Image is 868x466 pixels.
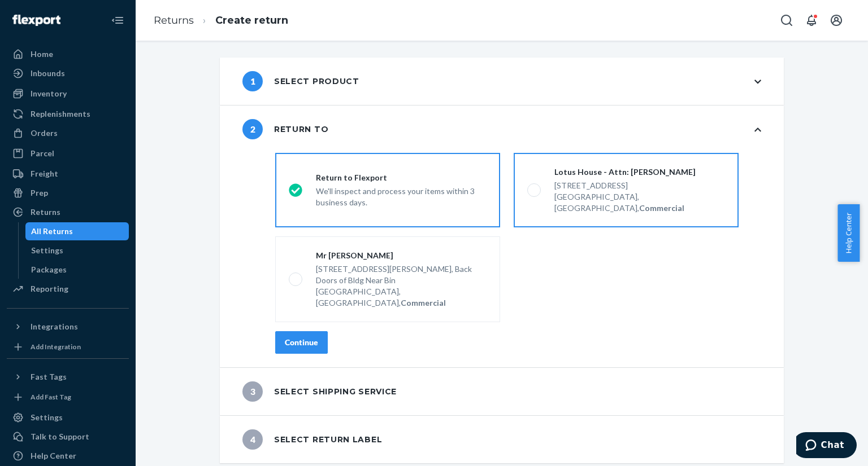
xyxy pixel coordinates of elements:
div: Orders [31,128,58,139]
div: Add Fast Tag [31,392,71,402]
div: Returns [31,206,60,218]
div: Settings [31,412,63,423]
div: Add Integration [31,342,81,351]
div: Return to [242,119,328,139]
div: Inventory [31,88,67,99]
a: Orders [7,124,129,142]
iframe: Opens a widget where you can chat to one of our agents [796,432,857,460]
span: 4 [242,429,263,450]
div: We'll inspect and process your items within 3 business days. [316,183,487,208]
div: Return to Flexport [316,172,487,183]
button: Integrations [7,318,129,336]
div: [STREET_ADDRESS] [554,180,725,191]
a: Add Fast Tag [7,390,129,404]
a: Prep [7,184,129,202]
div: Talk to Support [31,431,89,442]
button: Close Navigation [106,9,129,32]
strong: Commercial [639,203,684,213]
button: Talk to Support [7,428,129,446]
button: Open notifications [800,9,823,32]
ol: breadcrumbs [145,4,297,37]
a: Home [7,45,129,63]
a: Help Center [7,447,129,465]
button: Open Search Box [775,9,798,32]
div: Replenishments [31,108,90,120]
button: Help Center [837,204,860,262]
a: Settings [25,241,129,260]
div: Integrations [31,321,78,332]
a: Freight [7,165,129,183]
img: Flexport logo [12,15,60,26]
div: Parcel [31,148,54,159]
div: Home [31,49,53,60]
a: Returns [7,203,129,221]
div: [GEOGRAPHIC_DATA], [GEOGRAPHIC_DATA], [554,191,725,214]
button: Fast Tags [7,368,129,386]
div: Packages [31,264,67,275]
div: Settings [31,245,63,256]
button: Open account menu [825,9,848,32]
div: Lotus House - Attn: [PERSON_NAME] [554,166,725,178]
div: Mr [PERSON_NAME] [316,250,487,261]
a: Packages [25,261,129,279]
div: Select shipping service [242,381,397,402]
div: Reporting [31,283,68,294]
button: Continue [275,331,328,354]
a: Parcel [7,144,129,162]
div: Continue [285,337,318,348]
a: All Returns [25,222,129,240]
div: Freight [31,168,58,179]
span: 1 [242,71,263,91]
div: All Returns [31,226,73,237]
a: Replenishments [7,105,129,123]
div: [GEOGRAPHIC_DATA], [GEOGRAPHIC_DATA], [316,286,487,309]
div: Help Center [31,450,76,461]
div: Select return label [242,429,382,450]
span: 2 [242,119,263,139]
a: Inventory [7,85,129,103]
strong: Commercial [401,298,446,307]
a: Reporting [7,280,129,298]
a: Settings [7,408,129,427]
div: Select product [242,71,359,91]
div: [STREET_ADDRESS][PERSON_NAME], Back Doors of Bldg Near Bin [316,263,487,286]
div: Fast Tags [31,371,67,383]
a: Create return [215,14,288,27]
a: Add Integration [7,340,129,354]
a: Inbounds [7,64,129,82]
span: 3 [242,381,263,402]
a: Returns [154,14,194,27]
div: Prep [31,187,48,199]
div: Inbounds [31,68,65,79]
